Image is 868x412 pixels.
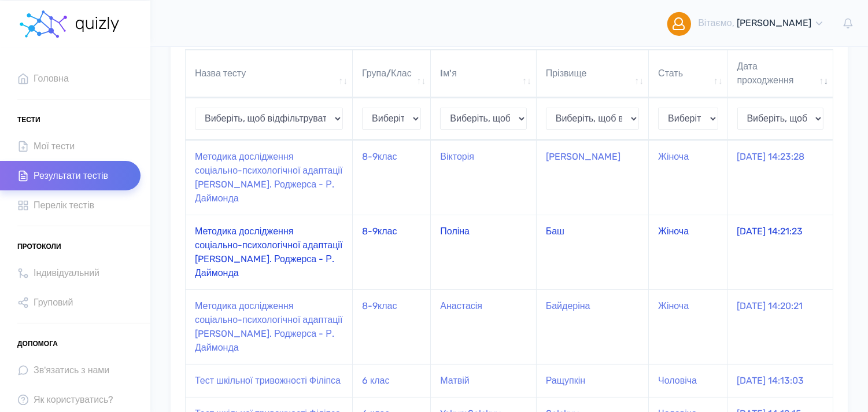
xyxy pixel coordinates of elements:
span: Мої тести [34,138,75,154]
td: 8-9клас [353,289,431,364]
th: Iм'я: активувати для сортування стовпців за зростанням [431,50,536,98]
td: Ращупкін [537,364,649,397]
span: Протоколи [17,238,61,255]
td: [DATE] 14:21:23 [728,215,833,289]
td: [DATE] 14:13:03 [728,364,833,397]
span: [PERSON_NAME] [737,17,811,28]
td: 8-9клас [353,215,431,289]
td: Баш [537,215,649,289]
td: Жіноча [649,140,727,215]
td: Тест шкільної тривожності Філіпса [186,364,353,397]
td: Байдеріна [537,289,649,364]
td: Методика дослідження соціально-психологічної адаптації [PERSON_NAME]. Роджерса - Р. Даймонда [186,289,353,364]
span: Головна [34,71,69,86]
td: 6 клас [353,364,431,397]
th: Дата проходження: активувати для сортування стовпців за зростанням [728,50,833,98]
td: Матвій [431,364,536,397]
span: Як користуватись? [34,392,113,407]
td: Чоловіча [649,364,727,397]
span: Перелік тестів [34,197,94,213]
td: Методика дослідження соціально-психологічної адаптації [PERSON_NAME]. Роджерса - Р. Даймонда [186,215,353,289]
td: [DATE] 14:23:28 [728,140,833,215]
td: Методика дослідження соціально-психологічної адаптації [PERSON_NAME]. Роджерса - Р. Даймонда [186,140,353,215]
td: 8-9клас [353,140,431,215]
th: Назва тесту: активувати для сортування стовпців за зростанням [186,50,353,98]
td: [PERSON_NAME] [537,140,649,215]
td: Вікторія [431,140,536,215]
td: Жіноча [649,289,727,364]
th: Стать: активувати для сортування стовпців за зростанням [649,50,727,98]
td: Жіноча [649,215,727,289]
td: [DATE] 14:20:21 [728,289,833,364]
span: Індивідуальний [34,265,99,281]
th: Прізвище: активувати для сортування стовпців за зростанням [537,50,649,98]
th: Група/Клас: активувати для сортування стовпців за зростанням [353,50,431,98]
img: homepage [75,17,121,32]
span: Зв'язатись з нами [34,362,109,378]
span: Груповий [34,295,73,310]
span: Допомога [17,335,58,352]
img: homepage [17,7,69,42]
td: Анастасія [431,289,536,364]
a: homepage homepage [17,1,121,47]
span: Результати тестів [34,168,108,183]
td: Поліна [431,215,536,289]
span: Тести [17,111,40,128]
